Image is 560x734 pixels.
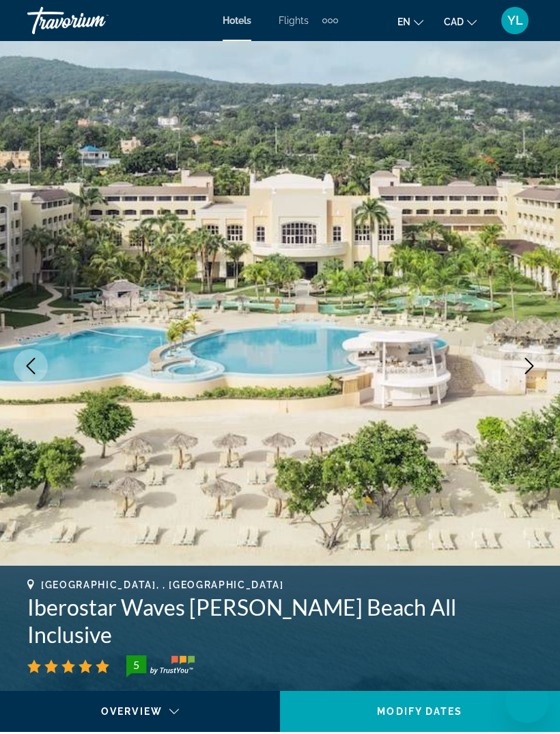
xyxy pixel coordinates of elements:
[505,679,549,723] iframe: Button to launch messaging window
[512,349,546,383] button: Next image
[322,10,338,31] button: Extra navigation items
[397,16,410,27] span: en
[377,706,462,717] span: Modify Dates
[444,16,464,27] span: CAD
[497,6,533,35] button: User Menu
[122,657,150,673] div: 5
[14,349,48,383] button: Previous image
[223,15,251,26] a: Hotels
[279,15,309,26] a: Flights
[126,655,195,677] img: TrustYou guest rating badge
[27,594,533,648] h1: Iberostar Waves [PERSON_NAME] Beach All Inclusive
[280,691,560,732] button: Modify Dates
[444,12,477,31] button: Change currency
[507,14,523,27] span: YL
[397,12,423,31] button: Change language
[27,3,164,38] a: Travorium
[41,579,284,590] span: [GEOGRAPHIC_DATA], , [GEOGRAPHIC_DATA]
